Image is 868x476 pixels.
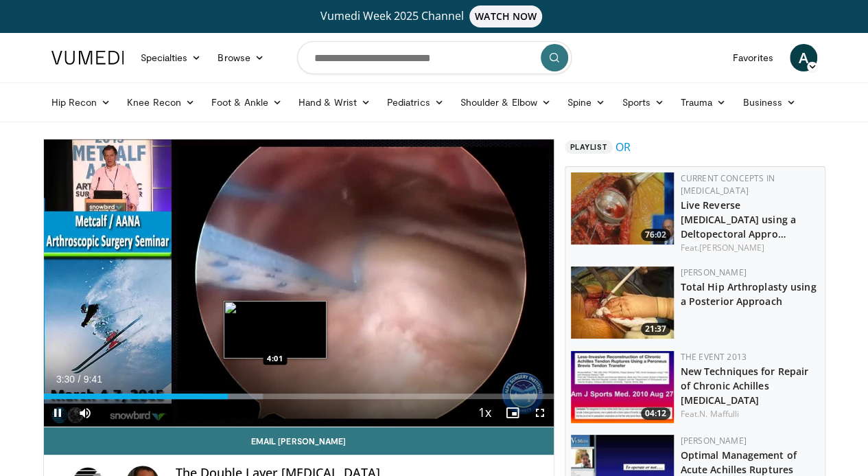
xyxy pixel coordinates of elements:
[471,399,499,427] button: Playback Rate
[681,172,775,196] a: Current Concepts in [MEDICAL_DATA]
[641,323,670,335] span: 21:37
[571,172,674,245] img: 684033_3.png.150x105_q85_crop-smart_upscale.jpg
[44,427,554,455] a: Email [PERSON_NAME]
[641,407,670,420] span: 04:12
[681,242,819,254] div: Feat.
[565,140,613,154] span: Playlist
[641,229,670,241] span: 76:02
[681,267,747,278] a: [PERSON_NAME]
[224,301,327,359] img: image.jpeg
[499,399,526,427] button: Enable picture-in-picture mode
[44,399,71,427] button: Pause
[203,89,290,116] a: Foot & Ankle
[790,44,817,71] a: A
[681,351,747,363] a: The Event 2013
[734,89,804,116] a: Business
[44,139,554,427] video-js: Video Player
[132,44,210,71] a: Specialties
[699,242,764,253] a: [PERSON_NAME]
[699,408,739,420] a: N. Maffulli
[613,89,672,116] a: Sports
[56,374,75,385] span: 3:30
[44,394,554,399] div: Progress Bar
[571,351,674,423] a: 04:12
[615,139,631,155] a: OR
[571,351,674,423] img: O0cEsGv5RdudyPNn4xMDoxOmtxOwKG7D_2.150x105_q85_crop-smart_upscale.jpg
[54,5,815,27] a: Vumedi Week 2025 ChannelWATCH NOW
[290,89,379,116] a: Hand & Wrist
[297,41,572,74] input: Search topics, interventions
[681,408,819,420] div: Feat.
[51,51,124,65] img: VuMedi Logo
[681,199,796,240] a: Live Reverse [MEDICAL_DATA] using a Deltopectoral Appro…
[526,399,554,427] button: Fullscreen
[571,267,674,339] img: 286987_0000_1.png.150x105_q85_crop-smart_upscale.jpg
[725,44,782,71] a: Favorites
[379,89,452,116] a: Pediatrics
[71,399,99,427] button: Mute
[559,89,613,116] a: Spine
[43,89,119,116] a: Hip Recon
[681,435,747,446] a: [PERSON_NAME]
[119,89,203,116] a: Knee Recon
[78,374,81,385] span: /
[469,5,542,27] span: WATCH NOW
[681,280,817,308] a: Total Hip Arthroplasty using a Posterior Approach
[681,449,797,476] a: Optimal Management of Acute Achilles Ruptures
[681,365,809,407] a: New Techniques for Repair of Chronic Achilles [MEDICAL_DATA]
[571,267,674,339] a: 21:37
[672,89,735,116] a: Trauma
[84,374,102,385] span: 9:41
[452,89,559,116] a: Shoulder & Elbow
[571,172,674,245] a: 76:02
[209,44,272,71] a: Browse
